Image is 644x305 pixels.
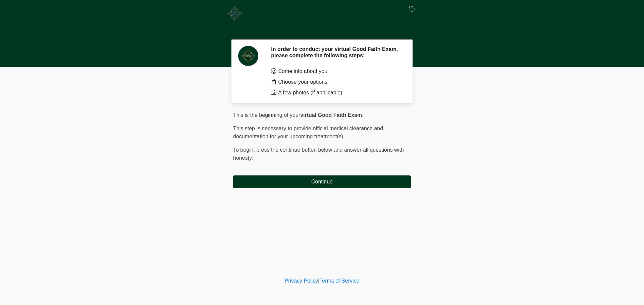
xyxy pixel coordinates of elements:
span: . [362,112,363,118]
a: Privacy Policy [285,278,318,284]
img: The Aesthetic Parlour Logo [226,5,243,22]
li: Some info about you [271,67,401,75]
a: | [318,278,319,284]
strong: virtual Good Faith Exam [300,112,362,118]
span: This is the beginning of your [233,112,300,118]
h2: In order to conduct your virtual Good Faith Exam, please complete the following steps: [271,46,401,59]
span: This step is necessary to provide official medical clearance and documentation for your upcoming ... [233,126,383,139]
img: Agent Avatar [238,46,258,66]
span: To begin, [233,147,256,153]
h1: ‎ ‎ [228,24,416,36]
span: press the continue button below and answer all questions with honesty. [233,147,404,161]
li: Choose your options [271,78,401,86]
li: A few photos (if applicable) [271,89,401,97]
button: Continue [233,175,411,188]
a: Terms of Service [319,278,359,284]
